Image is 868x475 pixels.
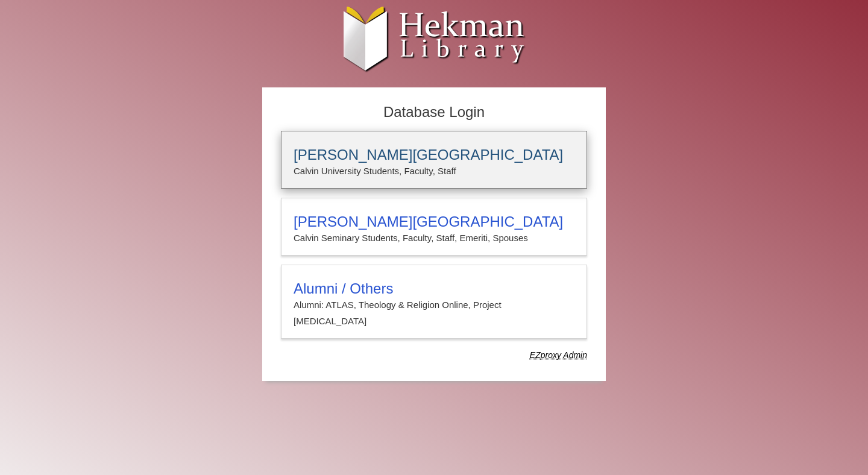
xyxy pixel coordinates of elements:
[294,280,574,297] h3: Alumni / Others
[294,146,574,163] h3: [PERSON_NAME][GEOGRAPHIC_DATA]
[294,163,574,179] p: Calvin University Students, Faculty, Staff
[294,297,574,329] p: Alumni: ATLAS, Theology & Religion Online, Project [MEDICAL_DATA]
[294,280,574,329] summary: Alumni / OthersAlumni: ATLAS, Theology & Religion Online, Project [MEDICAL_DATA]
[294,230,574,246] p: Calvin Seminary Students, Faculty, Staff, Emeriti, Spouses
[294,213,574,230] h3: [PERSON_NAME][GEOGRAPHIC_DATA]
[530,350,587,360] dfn: Use Alumni login
[275,100,593,125] h2: Database Login
[281,131,587,189] a: [PERSON_NAME][GEOGRAPHIC_DATA]Calvin University Students, Faculty, Staff
[281,198,587,256] a: [PERSON_NAME][GEOGRAPHIC_DATA]Calvin Seminary Students, Faculty, Staff, Emeriti, Spouses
